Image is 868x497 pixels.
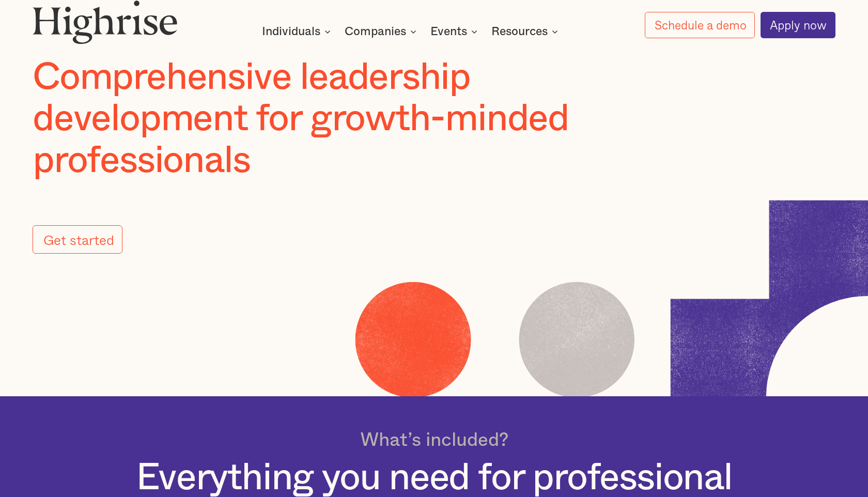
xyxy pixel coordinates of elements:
[345,25,420,38] div: Companies
[360,429,508,452] h4: What’s included?
[33,225,122,254] a: Get started
[345,25,406,38] div: Companies
[491,25,548,38] div: Resources
[430,25,481,38] div: Events
[262,25,334,38] div: Individuals
[645,12,755,38] a: Schedule a demo
[430,25,467,38] div: Events
[33,57,618,182] h1: Comprehensive leadership development for growth-minded professionals
[761,12,835,38] a: Apply now
[491,25,561,38] div: Resources
[262,25,320,38] div: Individuals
